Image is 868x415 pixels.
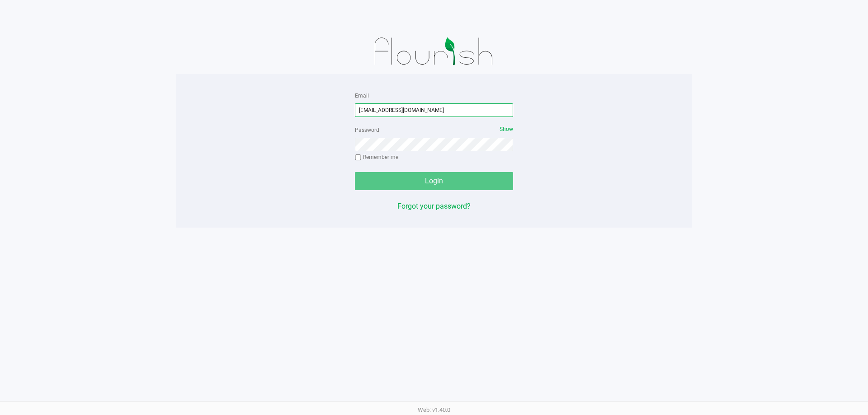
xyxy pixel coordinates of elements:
input: Remember me [355,154,361,161]
span: Web: v1.40.0 [418,406,450,413]
label: Password [355,126,379,134]
label: Remember me [355,153,398,161]
button: Forgot your password? [397,201,471,212]
label: Email [355,92,369,100]
span: Show [500,126,513,132]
